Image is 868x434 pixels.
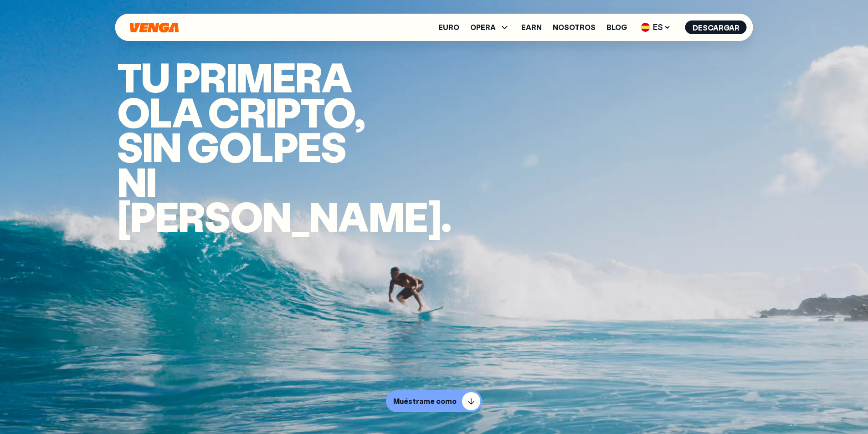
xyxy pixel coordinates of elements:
button: Descargar [685,20,747,34]
a: Earn [521,24,542,31]
img: flag-es [641,23,650,32]
span: ES [638,20,674,35]
span: OPERA [470,22,510,33]
span: OPERA [470,24,496,31]
p: Muéstrame como [393,397,457,406]
svg: Inicio [129,22,180,33]
a: Euro [438,24,459,31]
h1: Tu primera ola cripto, sin golpes ni [PERSON_NAME]. [117,59,380,234]
a: Nosotros [553,24,596,31]
a: Blog [606,24,627,31]
button: Muéstrame como [386,390,482,412]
